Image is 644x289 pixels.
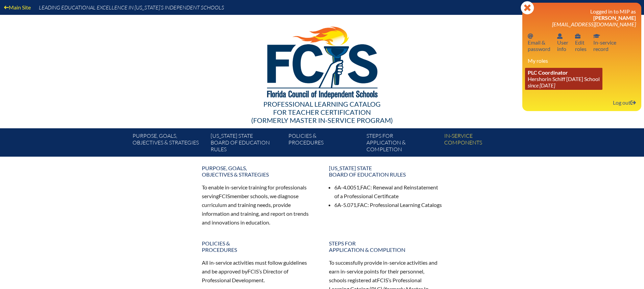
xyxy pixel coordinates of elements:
a: Main Site [1,3,33,12]
a: Steps forapplication & completion [364,131,442,157]
span: PLC Coordinator [528,69,568,76]
span: FCIS [377,277,388,283]
svg: User info [557,33,563,39]
a: User infoUserinfo [554,31,571,53]
a: Policies &Procedures [198,237,319,256]
a: Purpose, goals,objectives & strategies [130,131,208,157]
a: Policies &Procedures [286,131,363,157]
a: [US_STATE] StateBoard of Education rules [208,131,286,157]
a: In-servicecomponents [442,131,519,157]
a: Log outLog out [610,98,639,107]
span: FCIS [219,193,230,199]
span: FAC [357,202,367,208]
a: [US_STATE] StateBoard of Education rules [325,162,447,180]
a: Email passwordEmail &password [525,31,553,53]
span: for Teacher Certification [273,108,371,116]
h3: My roles [528,57,636,64]
a: User infoEditroles [572,31,589,53]
a: Purpose, goals,objectives & strategies [198,162,319,180]
a: Steps forapplication & completion [325,237,447,256]
span: [EMAIL_ADDRESS][DOMAIN_NAME] [552,21,636,27]
li: 6A-4.0051, : Renewal and Reinstatement of a Professional Certificate [334,183,443,201]
span: FCIS [247,268,259,274]
span: [PERSON_NAME] [593,15,636,21]
p: To enable in-service training for professionals serving member schools, we diagnose curriculum an... [202,183,315,227]
svg: User info [575,33,580,39]
h3: Logged in to MIP as [528,8,636,27]
li: 6A-5.071, : Professional Learning Catalogs [334,201,443,209]
a: PLC Coordinator ​Hershorin Schiff [DATE] School since [DATE] [525,68,602,90]
svg: Close [521,1,534,15]
svg: Log out [630,100,636,105]
span: FAC [360,184,371,190]
svg: Email password [528,33,533,39]
a: In-service recordIn-servicerecord [591,31,619,53]
p: All in-service activities must follow guidelines and be approved by ’s Director of Professional D... [202,258,315,285]
svg: In-service record [593,33,600,39]
img: FCISlogo221.eps [252,15,392,107]
i: since [DATE] [528,82,555,88]
div: Professional Learning Catalog (formerly Master In-service Program) [127,100,517,124]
